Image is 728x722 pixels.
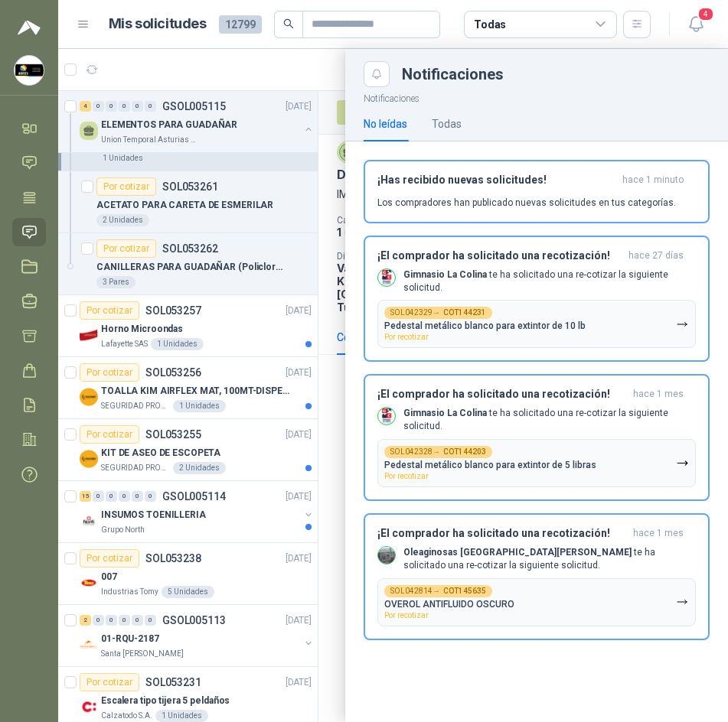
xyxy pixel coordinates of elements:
[364,236,710,363] button: ¡El comprador ha solicitado una recotización!hace 27 días Company LogoGimnasio La Colina te ha so...
[364,513,710,640] button: ¡El comprador ha solicitado una recotización!hace 1 mes Company LogoOleaginosas [GEOGRAPHIC_DATA]...
[377,249,622,262] h3: ¡El comprador ha solicitado una recotización!
[377,300,696,348] button: SOL042329→COT144231Pedestal metálico blanco para extintor de 10 lbPor recotizar
[377,439,696,487] button: SOL042328→COT144203Pedestal metálico blanco para extintor de 5 librasPor recotizar
[364,374,710,501] button: ¡El comprador ha solicitado una recotización!hace 1 mes Company LogoGimnasio La Colina te ha soli...
[628,249,684,262] span: hace 27 días
[384,333,429,341] span: Por recotizar
[384,307,492,319] div: SOL042329 →
[384,472,429,480] span: Por recotizar
[377,527,627,540] h3: ¡El comprador ha solicitado una recotización!
[384,599,514,610] p: OVEROL ANTIFLUIDO OSCURO
[403,546,696,572] p: te ha solicitado una re-cotizar la siguiente solicitud.
[682,11,710,38] button: 4
[377,578,696,626] button: SOL042814→COT145635OVEROL ANTIFLUIDO OSCUROPor recotizar
[403,407,696,433] p: te ha solicitado una re-cotizar la siguiente solicitud.
[432,115,462,132] div: Todas
[377,196,676,210] p: Los compradores han publicado nuevas solicitudes en tus categorías.
[364,160,710,223] button: ¡Has recibido nuevas solicitudes!hace 1 minuto Los compradores han publicado nuevas solicitudes e...
[443,448,486,456] b: COT144203
[377,388,627,401] h3: ¡El comprador ha solicitado una recotización!
[384,320,586,331] p: Pedestal metálico blanco para extintor de 10 lb
[283,18,294,29] span: search
[443,309,486,317] b: COT144231
[633,527,684,540] span: hace 1 mes
[378,408,395,424] img: Company Logo
[384,611,429,620] span: Por recotizar
[219,15,262,34] span: 12799
[474,16,506,33] div: Todas
[377,174,616,187] h3: ¡Has recibido nuevas solicitudes!
[403,269,487,280] b: Gimnasio La Colina
[384,585,492,597] div: SOL042814 →
[403,268,696,294] p: te ha solicitado una re-cotizar la siguiente solicitud.
[403,408,487,418] b: Gimnasio La Colina
[109,13,207,35] h1: Mis solicitudes
[364,115,407,132] div: No leídas
[443,587,486,595] b: COT145635
[378,547,395,564] img: Company Logo
[402,67,710,82] div: Notificaciones
[403,547,632,558] b: Oleaginosas [GEOGRAPHIC_DATA][PERSON_NAME]
[15,56,44,85] img: Company Logo
[384,460,596,470] p: Pedestal metálico blanco para extintor de 5 libras
[384,446,492,458] div: SOL042328 →
[378,269,395,286] img: Company Logo
[345,87,728,106] p: Notificaciones
[622,174,684,187] span: hace 1 minuto
[697,7,714,21] span: 4
[633,388,684,401] span: hace 1 mes
[18,18,41,37] img: Logo peakr
[364,61,390,87] button: Close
